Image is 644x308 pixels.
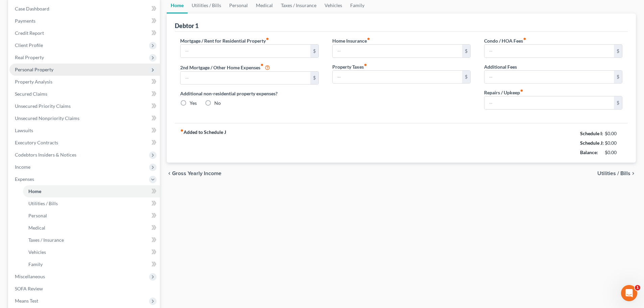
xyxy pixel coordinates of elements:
[172,171,221,176] span: Gross Yearly Income
[15,6,49,11] span: Case Dashboard
[332,63,367,70] label: Property Taxes
[9,27,160,39] a: Credit Report
[367,37,370,41] i: fiber_manual_record
[364,63,367,67] i: fiber_manual_record
[28,261,43,267] span: Family
[333,71,462,84] input: --
[28,249,46,255] span: Vehicles
[614,45,622,57] div: $
[15,286,43,291] span: SOFA Review
[614,96,622,109] div: $
[167,171,221,176] button: chevron_left Gross Yearly Income
[28,213,47,218] span: Personal
[15,18,35,24] span: Payments
[180,37,269,44] label: Mortgage / Rent for Residential Property
[266,37,269,41] i: fiber_manual_record
[630,171,636,176] i: chevron_right
[484,96,614,109] input: --
[635,285,640,290] span: 1
[484,63,517,70] label: Additional Fees
[462,45,470,57] div: $
[605,149,623,156] div: $0.00
[15,127,33,133] span: Lawsuits
[580,149,598,155] strong: Balance:
[597,171,636,176] button: Utilities / Bills chevron_right
[310,45,318,57] div: $
[23,258,160,270] a: Family
[484,37,526,44] label: Condo / HOA Fees
[462,71,470,84] div: $
[15,140,58,145] span: Executory Contracts
[484,89,523,96] label: Repairs / Upkeep
[15,152,76,158] span: Codebtors Insiders & Notices
[605,130,623,137] div: $0.00
[9,15,160,27] a: Payments
[9,283,160,295] a: SOFA Review
[260,63,264,67] i: fiber_manual_record
[332,37,370,44] label: Home Insurance
[15,30,44,36] span: Credit Report
[15,79,52,85] span: Property Analysis
[9,88,160,100] a: Secured Claims
[9,124,160,137] a: Lawsuits
[605,140,623,146] div: $0.00
[15,42,43,48] span: Client Profile
[23,222,160,234] a: Medical
[15,274,45,279] span: Miscellaneous
[23,210,160,222] a: Personal
[597,171,630,176] span: Utilities / Bills
[23,197,160,210] a: Utilities / Bills
[9,112,160,124] a: Unsecured Nonpriority Claims
[28,237,64,243] span: Taxes / Insurance
[621,285,637,301] iframe: Intercom live chat
[580,140,604,146] strong: Schedule J:
[180,90,318,97] label: Additional non-residential property expenses?
[23,246,160,258] a: Vehicles
[28,200,58,206] span: Utilities / Bills
[214,100,221,106] label: No
[28,188,41,194] span: Home
[310,72,318,85] div: $
[15,115,79,121] span: Unsecured Nonpriority Claims
[180,129,184,132] i: fiber_manual_record
[484,71,614,84] input: --
[15,67,53,72] span: Personal Property
[175,22,198,30] div: Debtor 1
[9,137,160,149] a: Executory Contracts
[520,89,523,92] i: fiber_manual_record
[580,131,603,136] strong: Schedule I:
[28,225,45,231] span: Medical
[180,63,270,71] label: 2nd Mortgage / Other Home Expenses
[15,176,34,182] span: Expenses
[181,45,310,57] input: --
[167,171,172,176] i: chevron_left
[333,45,462,57] input: --
[614,71,622,84] div: $
[9,3,160,15] a: Case Dashboard
[15,164,30,170] span: Income
[15,103,71,109] span: Unsecured Priority Claims
[190,100,197,106] label: Yes
[23,185,160,197] a: Home
[181,72,310,85] input: --
[9,100,160,112] a: Unsecured Priority Claims
[23,234,160,246] a: Taxes / Insurance
[523,37,526,41] i: fiber_manual_record
[9,76,160,88] a: Property Analysis
[484,45,614,57] input: --
[15,298,38,304] span: Means Test
[15,91,47,97] span: Secured Claims
[15,54,44,60] span: Real Property
[180,129,226,157] strong: Added to Schedule J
